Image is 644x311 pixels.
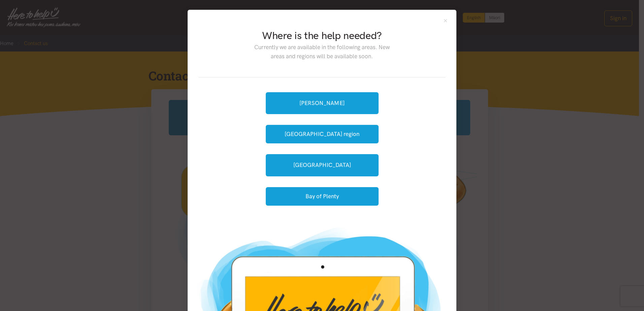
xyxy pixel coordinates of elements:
[266,187,379,206] button: Bay of Plenty
[443,18,448,24] button: Close
[249,29,395,43] h2: Where is the help needed?
[266,125,379,143] button: [GEOGRAPHIC_DATA] region
[266,92,379,114] a: [PERSON_NAME]
[266,154,379,176] a: [GEOGRAPHIC_DATA]
[249,43,395,61] p: Currently we are available in the following areas. New areas and regions will be available soon.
